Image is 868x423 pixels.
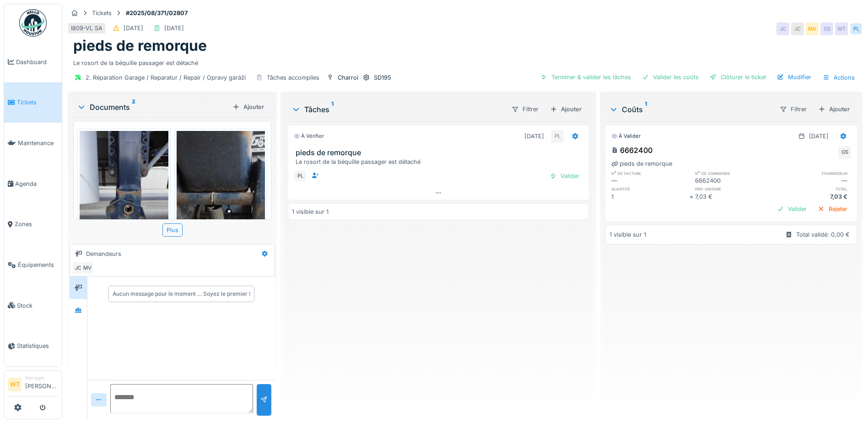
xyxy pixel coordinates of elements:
a: Statistiques [4,326,62,367]
div: Ajouter [546,103,585,115]
div: Clôturer le ticket [706,71,770,83]
div: GS [820,22,833,35]
h6: quantité [611,186,689,192]
img: 94ewqexhbqh34zlsyfzw3sp1een9 [80,131,168,328]
h3: pieds de remorque [296,148,585,157]
span: Stock [17,301,58,310]
a: Stock [4,285,62,326]
div: [DATE] [809,132,829,141]
div: Filtrer [507,103,543,116]
div: Actions [819,71,859,84]
div: PL [850,22,863,35]
div: Ajouter [229,101,268,113]
div: 6662400 [611,145,652,156]
div: I809-VL SA [71,24,102,33]
div: Filtrer [776,103,811,116]
div: Valider les coûts [638,71,702,83]
li: WT [8,378,22,391]
span: Statistiques [17,342,58,350]
a: WT Manager[PERSON_NAME] [8,374,58,396]
div: JC [72,261,85,274]
div: 1 visible sur 1 [609,230,646,239]
div: Valider [546,170,583,182]
span: Zones [15,220,58,228]
a: Dashboard [4,42,62,82]
span: Agenda [15,179,58,188]
img: xri0rq3vquceq46edl7o8a3amvzj [177,131,265,328]
div: Demandeurs [86,249,121,258]
div: 1 [611,192,689,201]
div: Documents [77,102,229,113]
div: 2. Réparation Garage / Reparatur / Repair / Opravy garáží [86,73,246,82]
div: PL [551,130,564,143]
div: Tâches accomplies [267,73,319,82]
div: Le rosort de la béquille passager est détaché [73,55,857,67]
div: Coûts [609,104,772,115]
div: GS [838,146,851,159]
div: Aucun message pour le moment … Soyez le premier ! [113,290,250,298]
h6: prix unitaire [695,186,773,192]
sup: 1 [331,104,334,115]
sup: 2 [132,102,135,113]
a: Tickets [4,82,62,123]
div: Charroi [338,73,358,82]
div: Tickets [92,9,112,17]
h6: n° de facture [611,170,689,176]
div: À vérifier [294,132,324,140]
div: Tâches [291,104,504,115]
a: Équipements [4,244,62,285]
div: PL [294,170,307,183]
div: JC [776,22,789,35]
div: MV [81,261,94,274]
div: 1 visible sur 1 [292,207,329,216]
div: Total validé: 0,00 € [796,230,850,239]
span: Dashboard [16,58,58,66]
div: — [611,176,689,185]
div: [DATE] [524,132,544,141]
div: SD195 [374,73,391,82]
div: WT [835,22,848,35]
div: 7,03 € [695,192,773,201]
div: Rejeter [814,203,851,215]
div: — [773,176,851,185]
span: Maintenance [18,139,58,147]
div: pieds de remorque [611,159,672,168]
div: Terminer & valider les tâches [537,71,635,83]
a: Zones [4,204,62,245]
div: Le rosort de la béquille passager est détaché [296,157,585,166]
div: Plus [162,223,183,237]
div: [DATE] [164,24,184,33]
a: Agenda [4,163,62,204]
li: [PERSON_NAME] [25,374,58,394]
div: 6662400 [695,176,773,185]
div: [DATE] [124,24,143,33]
div: Valider [773,203,810,215]
span: Tickets [17,98,58,107]
div: À valider [611,132,641,140]
div: 7,03 € [773,192,851,201]
h6: total [773,186,851,192]
div: Modifier [773,71,815,83]
h1: pieds de remorque [73,37,207,54]
h6: n° de commande [695,170,773,176]
span: Équipements [18,260,58,269]
img: Badge_color-CXgf-gQk.svg [19,9,47,37]
div: MV [806,22,819,35]
h6: fournisseur [773,170,851,176]
a: Maintenance [4,123,62,163]
div: Manager [25,374,58,381]
div: Ajouter [814,103,853,115]
sup: 1 [645,104,647,115]
div: × [690,192,695,201]
strong: #2025/08/371/02807 [122,9,191,17]
div: JC [791,22,804,35]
